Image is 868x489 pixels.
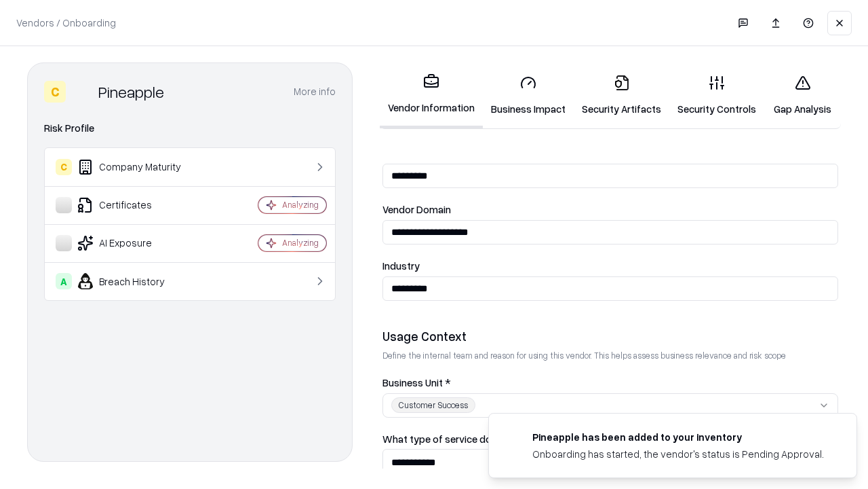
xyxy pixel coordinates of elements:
div: Onboarding has started, the vendor's status is Pending Approval. [532,447,824,461]
a: Vendor Information [380,62,483,128]
img: Pineapple [71,81,93,103]
div: Certificates [56,197,218,213]
div: AI Exposure [56,235,218,251]
label: Vendor Domain [382,204,838,215]
a: Security Controls [669,64,764,127]
img: pineappleenergy.com [505,430,521,446]
div: A [56,273,72,289]
div: C [44,81,66,103]
label: Industry [382,261,838,271]
div: Analyzing [282,237,319,249]
p: Vendors / Onboarding [16,16,116,30]
div: C [56,159,72,175]
p: Define the internal team and reason for using this vendor. This helps assess business relevance a... [382,350,838,361]
div: Usage Context [382,328,838,344]
a: Business Impact [483,64,574,127]
div: Analyzing [282,199,319,211]
a: Security Artifacts [574,64,669,127]
div: Risk Profile [44,120,336,137]
label: Business Unit * [382,378,838,388]
div: Breach History [56,273,218,289]
label: What type of service does the vendor provide? * [382,434,838,444]
div: Company Maturity [56,159,218,175]
div: Pineapple has been added to your inventory [532,430,824,444]
div: Customer Success [391,397,475,413]
div: Pineapple [98,81,164,103]
button: More info [294,79,336,104]
button: Customer Success [382,393,838,418]
a: Gap Analysis [764,64,841,127]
